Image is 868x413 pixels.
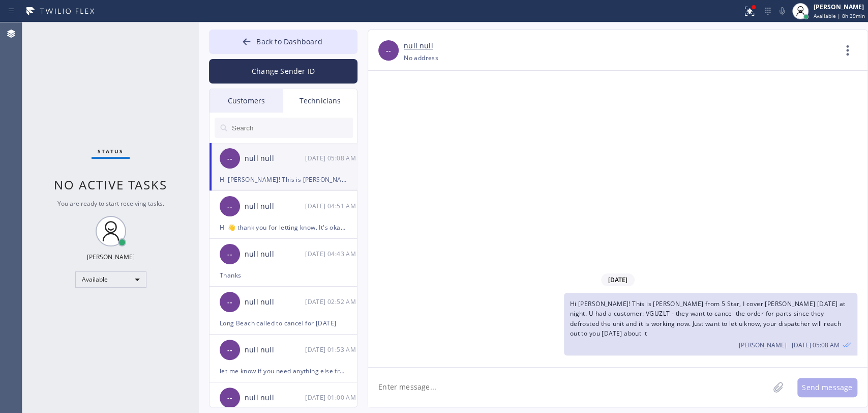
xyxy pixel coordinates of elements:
[570,299,846,338] span: Hi [PERSON_NAME]! This is [PERSON_NAME] from 5 Star, I cover [PERSON_NAME] [DATE] at night. U had...
[209,59,357,84] button: Change Sender ID
[245,344,305,356] div: null null
[98,148,124,155] span: Status
[245,392,305,404] div: null null
[220,269,347,281] div: Thanks
[601,273,635,286] span: [DATE]
[220,365,347,377] div: let me know if you need anything else from me [DATE] I will be heading home
[775,4,789,18] button: Mute
[220,317,347,329] div: Long Beach called to cancel for [DATE]
[54,176,167,193] span: No active tasks
[739,341,787,349] span: [PERSON_NAME]
[792,341,840,349] span: [DATE] 05:08 AM
[231,118,353,138] input: Search
[564,293,857,355] div: 09/04/2025 9:08 AM
[227,296,232,308] span: --
[386,45,391,57] span: --
[209,30,357,54] button: Back to Dashboard
[305,152,358,164] div: 09/04/2025 9:08 AM
[305,296,358,308] div: 09/03/2025 9:52 AM
[797,378,857,397] button: Send message
[404,40,433,52] a: null null
[814,12,865,19] span: Available | 8h 39min
[87,253,135,261] div: [PERSON_NAME]
[75,271,146,288] div: Available
[245,153,305,164] div: null null
[245,201,305,212] div: null null
[227,201,232,212] span: --
[305,248,358,260] div: 09/04/2025 9:43 AM
[209,89,283,113] div: Customers
[220,174,347,185] div: Hi [PERSON_NAME]! This is [PERSON_NAME] from 5 Star, I cover [PERSON_NAME] [DATE] at night. U had...
[245,249,305,260] div: null null
[57,199,164,208] span: You are ready to start receiving tasks.
[814,3,865,11] div: [PERSON_NAME]
[245,296,305,308] div: null null
[227,344,232,356] span: --
[256,37,322,46] span: Back to Dashboard
[227,153,232,164] span: --
[404,52,438,64] div: No address
[305,344,358,355] div: 09/03/2025 9:53 AM
[220,222,347,233] div: Hi 👋 thank you for letting know. It's okay. Reschedule them 👍
[227,392,232,404] span: --
[283,89,357,113] div: Technicians
[227,249,232,260] span: --
[305,392,358,403] div: 09/03/2025 9:00 AM
[305,200,358,212] div: 09/04/2025 9:51 AM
